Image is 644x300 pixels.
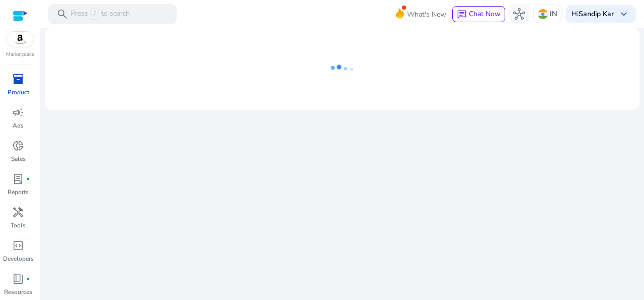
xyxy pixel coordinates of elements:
[457,10,467,20] span: chat
[12,206,24,218] span: handyman
[12,73,24,85] span: inventory_2
[509,4,529,24] button: hub
[13,121,24,130] p: Ads
[513,8,525,20] span: hub
[11,154,26,163] p: Sales
[572,11,614,18] p: Hi
[12,239,24,252] span: code_blocks
[56,8,68,20] span: search
[12,273,24,285] span: book_4
[4,287,32,296] p: Resources
[8,88,29,97] p: Product
[550,5,557,23] p: IN
[11,221,26,230] p: Tools
[26,177,30,181] span: fiber_manual_record
[3,254,34,263] p: Developers
[618,8,630,20] span: keyboard_arrow_down
[579,9,614,19] b: Sandip Kar
[12,173,24,185] span: lab_profile
[7,32,34,47] img: amazon.svg
[12,140,24,152] span: donut_small
[407,6,446,23] span: What's New
[452,6,505,22] button: chatChat Now
[26,277,30,281] span: fiber_manual_record
[6,51,34,58] p: Marketplace
[90,9,99,20] span: /
[469,9,501,19] span: Chat Now
[538,9,548,19] img: in.svg
[70,9,130,20] p: Press to search
[8,188,29,197] p: Reports
[12,106,24,118] span: campaign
